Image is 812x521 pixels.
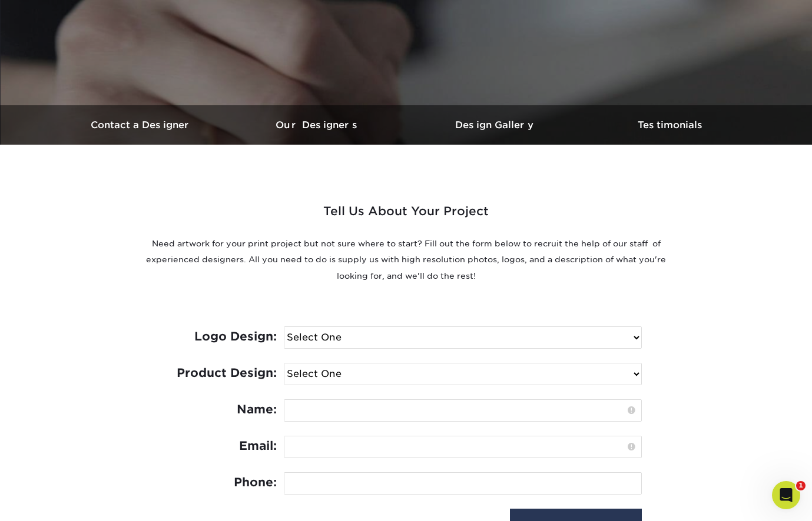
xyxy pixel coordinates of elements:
h3: Design Gallery [406,119,583,131]
a: Testimonials [583,105,760,145]
h3: Testimonials [583,119,760,131]
label: Email: [171,436,277,456]
iframe: Google Customer Reviews [3,485,100,517]
span: 1 [796,481,806,490]
label: Product Design: [171,363,277,383]
label: Name: [171,399,277,420]
label: Logo Design: [171,326,277,347]
iframe: Intercom live chat [772,481,800,509]
h3: Contact a Designer [53,119,230,131]
label: Phone: [171,472,277,493]
a: Contact a Designer [53,105,230,145]
a: Our Designers [230,105,406,145]
a: Design Gallery [406,105,583,145]
p: Need artwork for your print project but not sure where to start? Fill out the form below to recru... [141,236,671,284]
h3: Our Designers [230,119,406,131]
h2: Tell Us About Your Project [141,201,671,231]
